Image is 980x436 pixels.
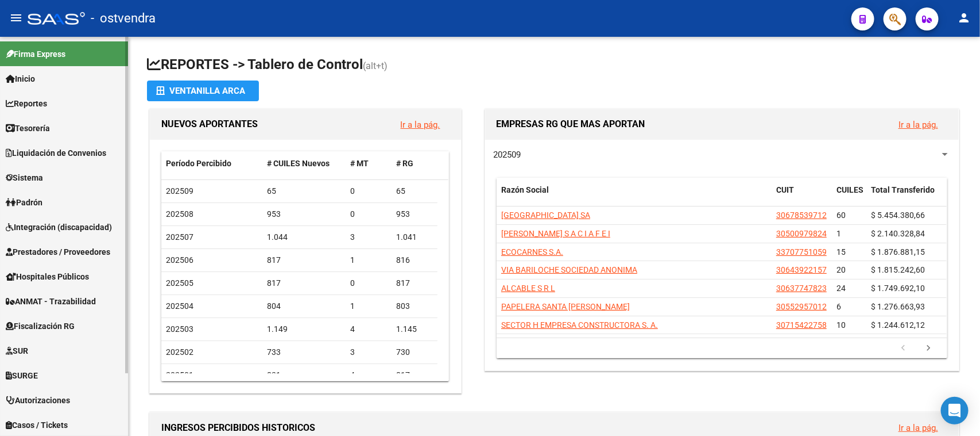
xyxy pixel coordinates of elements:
[166,301,193,311] span: 202504
[6,221,112,234] span: Integración (discapacidad)
[836,320,846,330] span: 10
[501,229,610,238] span: [PERSON_NAME] S A C I A F E I
[350,208,387,221] div: 0
[836,265,846,274] span: 20
[267,254,342,267] div: 817
[350,159,369,168] span: # MT
[166,232,193,242] span: 202507
[350,185,387,198] div: 0
[6,419,68,431] span: Casos / Tickets
[957,11,971,25] mat-icon: person
[776,265,827,274] span: 30643922157
[267,300,342,313] div: 804
[898,423,938,433] a: Ir a la pág.
[501,185,549,194] span: Razón Social
[161,422,315,433] span: INGRESOS PERCIBIDOS HISTORICOS
[776,247,827,257] span: 33707751059
[267,231,342,244] div: 1.044
[871,284,925,293] span: $ 1.749.692,10
[6,122,50,135] span: Tesorería
[6,246,110,258] span: Prestadores / Proveedores
[9,11,23,25] mat-icon: menu
[501,265,637,274] span: VIA BARILOCHE SOCIEDAD ANONIMA
[396,159,413,168] span: # RG
[6,345,28,357] span: SUR
[350,369,387,382] div: 4
[776,320,827,330] span: 30715422758
[267,369,342,382] div: 821
[6,147,106,159] span: Liquidación de Convenios
[350,231,387,244] div: 3
[6,171,43,184] span: Sistema
[836,229,841,238] span: 1
[501,284,555,293] span: ALCABLE S R L
[501,302,630,311] span: PAPELERA SANTA [PERSON_NAME]
[776,211,827,220] span: 30678539712
[166,255,193,265] span: 202506
[396,208,433,221] div: 953
[776,284,827,293] span: 30637747823
[166,347,193,357] span: 202502
[836,185,863,194] span: CUILES
[836,284,846,293] span: 24
[6,270,89,283] span: Hospitales Públicos
[161,118,258,129] span: NUEVOS APORTANTES
[166,370,193,380] span: 202501
[497,178,772,216] datatable-header-cell: Razón Social
[871,265,925,274] span: $ 1.815.242,60
[396,323,433,336] div: 1.145
[392,151,437,176] datatable-header-cell: # RG
[941,397,969,424] div: Open Intercom Messenger
[776,302,827,311] span: 30552957012
[776,229,827,238] span: 30500979824
[363,60,388,71] span: (alt+t)
[6,295,96,308] span: ANMAT - Trazabilidad
[350,346,387,359] div: 3
[501,320,658,330] span: SECTOR H EMPRESA CONSTRUCTORA S. A.
[836,302,841,311] span: 6
[918,342,940,355] a: go to next page
[6,196,42,209] span: Padrón
[346,151,392,176] datatable-header-cell: # MT
[267,346,342,359] div: 733
[836,247,846,257] span: 15
[392,114,450,135] button: Ir a la pág.
[401,120,440,130] a: Ir a la pág.
[267,185,342,198] div: 65
[396,254,433,267] div: 816
[147,55,962,75] h1: REPORTES -> Tablero de Control
[889,114,947,135] button: Ir a la pág.
[772,178,832,216] datatable-header-cell: CUIT
[871,247,925,257] span: $ 1.876.881,15
[6,72,35,85] span: Inicio
[871,229,925,238] span: $ 2.140.328,84
[396,346,433,359] div: 730
[350,277,387,290] div: 0
[156,81,250,101] div: Ventanilla ARCA
[166,209,193,219] span: 202508
[161,151,262,176] datatable-header-cell: Período Percibido
[871,302,925,311] span: $ 1.276.663,93
[166,278,193,288] span: 202505
[6,394,70,407] span: Autorizaciones
[6,369,38,382] span: SURGE
[262,151,346,176] datatable-header-cell: # CUILES Nuevos
[166,324,193,334] span: 202503
[166,186,193,196] span: 202509
[267,277,342,290] div: 817
[6,48,65,60] span: Firma Express
[6,320,75,332] span: Fiscalización RG
[267,159,330,168] span: # CUILES Nuevos
[396,277,433,290] div: 817
[91,6,156,31] span: - ostvendra
[497,118,645,129] span: EMPRESAS RG QUE MAS APORTAN
[396,185,433,198] div: 65
[166,159,231,168] span: Período Percibido
[836,211,846,220] span: 60
[267,323,342,336] div: 1.149
[898,120,938,130] a: Ir a la pág.
[871,320,925,330] span: $ 1.244.612,12
[871,211,925,220] span: $ 5.454.380,66
[147,81,259,101] button: Ventanilla ARCA
[501,211,590,220] span: [GEOGRAPHIC_DATA] SA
